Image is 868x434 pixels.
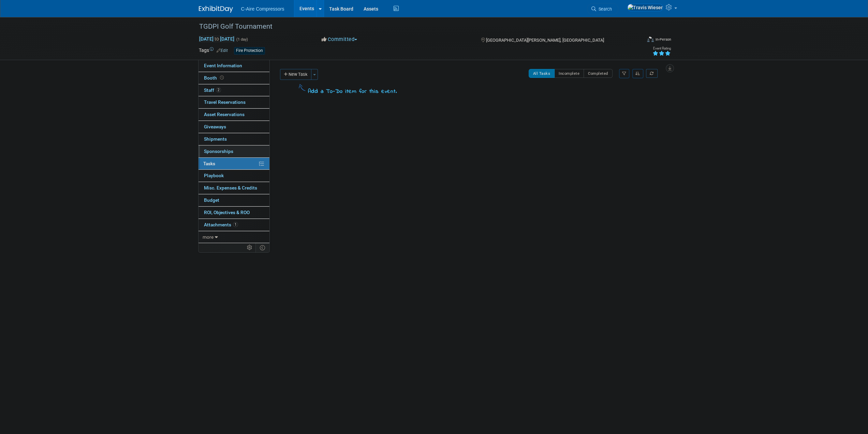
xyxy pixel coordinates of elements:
[199,6,233,13] img: ExhibitDay
[198,96,269,108] a: Travel Reservations
[204,63,242,68] span: Event Information
[236,37,248,42] span: (1 day)
[280,69,311,80] button: New Task
[204,99,246,105] span: Travel Reservations
[655,37,671,42] div: In-Person
[198,109,269,121] a: Asset Reservations
[308,88,397,96] div: Add a To-Do item for this event.
[199,47,228,55] td: Tags
[486,38,604,43] span: [GEOGRAPHIC_DATA][PERSON_NAME], [GEOGRAPHIC_DATA]
[198,145,269,157] a: Sponsorships
[198,219,269,231] a: Attachments1
[198,170,269,182] a: Playbook
[646,69,658,78] a: Refresh
[204,112,245,117] span: Asset Reservations
[647,37,654,42] img: Format-Inperson.png
[217,48,228,53] a: Edit
[596,6,612,12] span: Search
[198,231,269,243] a: more
[204,149,233,154] span: Sponsorships
[204,185,257,191] span: Misc. Expenses & Credits
[204,75,225,81] span: Booth
[199,36,235,42] span: [DATE] [DATE]
[216,87,221,93] span: 2
[203,161,215,166] span: Tasks
[197,20,631,33] div: TGDPI Golf Tournament
[198,84,269,96] a: Staff2
[198,121,269,133] a: Giveaways
[319,36,360,43] button: Committed
[204,197,219,203] span: Budget
[198,133,269,145] a: Shipments
[198,158,269,170] a: Tasks
[234,47,265,54] div: Fire Protection
[203,234,214,240] span: more
[198,60,269,72] a: Event Information
[241,6,284,12] span: C-Aire Compressors
[627,4,663,11] img: Travis Wieser
[198,72,269,84] a: Booth
[214,36,220,42] span: to
[601,36,671,46] div: Event Format
[204,124,226,129] span: Giveaways
[584,69,613,78] button: Completed
[529,69,555,78] button: All Tasks
[587,3,618,15] a: Search
[204,136,227,142] span: Shipments
[204,222,238,227] span: Attachments
[198,194,269,206] a: Budget
[233,222,238,227] span: 1
[219,75,225,80] span: Booth not reserved yet
[554,69,584,78] button: Incomplete
[204,87,221,93] span: Staff
[198,207,269,219] a: ROI, Objectives & ROO
[244,243,256,252] td: Personalize Event Tab Strip
[204,210,250,215] span: ROI, Objectives & ROO
[652,47,671,50] div: Event Rating
[255,243,269,252] td: Toggle Event Tabs
[204,173,224,178] span: Playbook
[198,182,269,194] a: Misc. Expenses & Credits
